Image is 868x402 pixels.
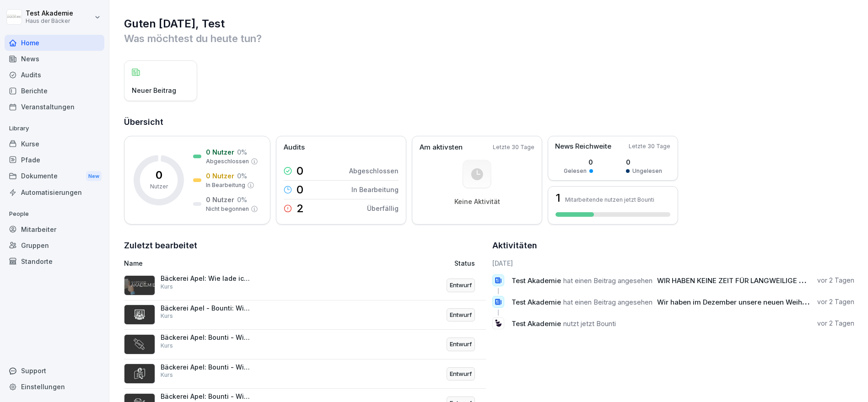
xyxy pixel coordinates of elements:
p: Gelesen [564,167,587,175]
span: Test Akademie [512,276,561,285]
p: Was möchtest du heute tun? [124,31,854,46]
p: Kurs [161,312,173,320]
p: People [5,207,104,221]
a: Automatisierungen [5,184,104,200]
p: Test Akademie [26,10,73,17]
p: Kurs [161,371,173,379]
p: Entwurf [450,311,472,320]
p: Abgeschlossen [349,166,399,176]
h6: [DATE] [492,258,854,268]
p: Letzte 30 Tage [493,143,534,151]
p: Library [5,121,104,136]
p: Mitarbeitende nutzen jetzt Bounti [565,196,654,203]
p: In Bearbeitung [206,181,245,189]
p: Kurs [161,283,173,291]
p: Bäckerei Apel: Bounti - Wie lege ich Benutzer an? [161,363,252,371]
a: Standorte [5,253,104,269]
p: Nicht begonnen [206,205,249,213]
a: Veranstaltungen [5,99,104,115]
p: 0 % [237,171,247,181]
p: Überfällig [367,204,399,213]
div: New [86,171,102,182]
p: Abgeschlossen [206,157,249,166]
a: Bäckerei Apel: Bounti - Wie lege ich Benutzer an?KursEntwurf [124,359,486,389]
h2: Aktivitäten [492,239,537,252]
img: s78w77shk91l4aeybtorc9h7.png [124,275,155,295]
p: Name [124,258,350,268]
p: Letzte 30 Tage [629,142,670,150]
p: Status [454,258,475,268]
a: Bäckerei Apel: Wie lade ich mir die Bounti App herunter?KursEntwurf [124,271,486,300]
p: 0 % [237,147,247,157]
span: hat einen Beitrag angesehen [563,276,652,285]
span: Test Akademie [512,319,561,328]
h2: Zuletzt bearbeitet [124,239,486,252]
a: Pfade [5,152,104,168]
p: News Reichweite [555,141,611,152]
span: nutzt jetzt Bounti [563,319,616,328]
img: pkjk7b66iy5o0dy6bqgs99sq.png [124,334,155,354]
p: 0 Nutzer [206,195,234,204]
div: Dokumente [5,168,104,185]
p: 2 [297,203,304,214]
p: Haus der Bäcker [26,18,73,24]
p: Entwurf [450,281,472,290]
img: h0ir0warzjvm1vzjfykkf11s.png [124,305,155,325]
p: Bäckerei Apel: Bounti - Wie wird ein Kurs zugewiesen? [161,333,252,342]
p: Am aktivsten [420,142,463,153]
a: Gruppen [5,237,104,253]
p: Bäckerei Apel: Wie lade ich mir die Bounti App herunter? [161,274,252,283]
p: vor 2 Tagen [817,319,854,328]
a: Bäckerei Apel - Bounti: Wie erzeuge ich einen Benutzerbericht?KursEntwurf [124,300,486,330]
span: Test Akademie [512,298,561,306]
a: Einstellungen [5,379,104,395]
p: Kurs [161,342,173,350]
p: Nutzer [150,182,168,191]
p: Audits [284,142,305,153]
a: DokumenteNew [5,168,104,185]
p: 0 [156,170,162,181]
p: Bäckerei Apel: Bounti - Wie erzeuge ich einen Kursbericht? [161,392,252,401]
p: 0 [297,184,303,195]
p: vor 2 Tagen [817,276,854,285]
div: Support [5,363,104,379]
p: 0 [626,157,662,167]
a: Home [5,35,104,51]
p: Keine Aktivität [454,198,500,206]
a: Kurse [5,136,104,152]
p: Entwurf [450,370,472,379]
p: Neuer Beitrag [132,86,176,95]
h3: 1 [555,193,561,204]
p: 0 Nutzer [206,147,234,157]
p: Entwurf [450,340,472,349]
p: 0 % [237,195,247,204]
a: Bäckerei Apel: Bounti - Wie wird ein Kurs zugewiesen?KursEntwurf [124,330,486,359]
a: Mitarbeiter [5,221,104,237]
p: 0 [564,157,593,167]
h2: Übersicht [124,116,854,129]
img: y3z3y63wcjyhx73x8wr5r0l3.png [124,364,155,384]
h1: Guten [DATE], Test [124,16,854,31]
p: 0 [297,166,303,177]
p: In Bearbeitung [351,185,399,194]
a: Berichte [5,83,104,99]
p: Ungelesen [632,167,662,175]
p: 0 Nutzer [206,171,234,181]
p: Bäckerei Apel - Bounti: Wie erzeuge ich einen Benutzerbericht? [161,304,252,312]
span: hat einen Beitrag angesehen [563,298,652,306]
a: News [5,51,104,67]
p: vor 2 Tagen [817,297,854,306]
a: Audits [5,67,104,83]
